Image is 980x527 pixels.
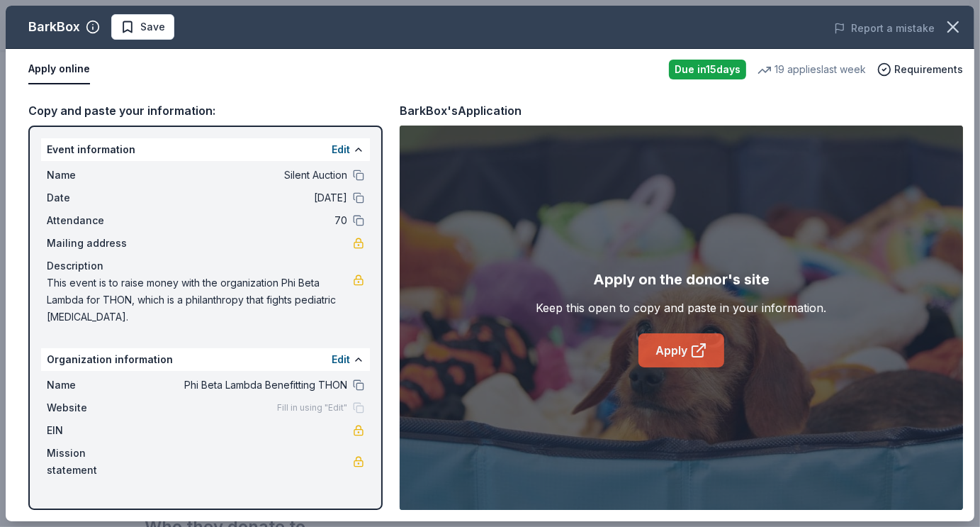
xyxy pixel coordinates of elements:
span: Requirements [894,61,963,78]
span: Attendance [47,212,142,229]
span: Date [47,189,142,206]
div: Apply on the donor's site [593,268,770,291]
button: Edit [332,141,350,158]
button: Edit [332,351,350,368]
button: Apply online [28,55,90,84]
span: Fill in using "Edit" [277,402,347,414]
span: Phi Beta Lambda Benefitting THON [142,377,347,394]
div: BarkBox [28,16,80,38]
div: Due in 15 days [669,60,746,79]
button: Save [111,14,174,40]
button: Requirements [877,61,963,78]
div: 19 applies last week [757,61,866,78]
span: Mailing address [47,235,142,252]
div: Description [47,257,364,274]
span: Website [47,399,142,416]
div: Copy and paste your information: [28,101,383,120]
span: Mission statement [47,445,142,479]
div: BarkBox's Application [400,101,522,120]
a: Apply [638,333,724,367]
div: Event information [41,138,370,161]
span: Name [47,167,142,184]
span: Save [140,18,165,35]
button: Report a mistake [834,20,935,37]
span: This event is to raise money with the organization Phi Beta Lambda for THON, which is a philanthr... [47,274,353,326]
span: Name [47,377,142,394]
span: 70 [142,212,347,229]
span: EIN [47,422,142,439]
div: Keep this open to copy and paste in your information. [536,299,827,316]
div: Organization information [41,348,370,371]
span: [DATE] [142,189,347,206]
span: Silent Auction [142,167,347,184]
